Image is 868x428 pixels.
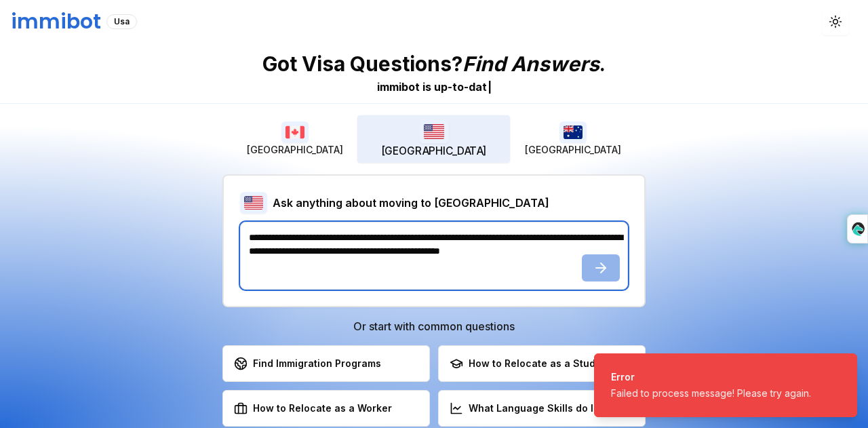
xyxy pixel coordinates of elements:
[377,79,431,95] div: immibot is
[234,357,381,370] div: Find Immigration Programs
[262,52,606,76] p: Got Visa Questions? .
[273,195,549,211] h2: Ask anything about moving to [GEOGRAPHIC_DATA]
[222,318,646,334] h3: Or start with common questions
[434,80,487,94] span: u p - t o - d a t
[106,14,137,29] div: Usa
[234,402,392,415] div: How to Relocate as a Worker
[450,402,620,415] div: What Language Skills do I need
[611,387,811,400] div: Failed to process message! Please try again.
[247,143,343,157] span: [GEOGRAPHIC_DATA]
[222,390,430,427] button: How to Relocate as a Worker
[559,121,587,143] img: Australia flag
[611,370,811,384] div: Error
[240,192,267,214] img: USA flag
[488,80,492,94] span: |
[419,119,449,143] img: USA flag
[11,9,101,34] h1: immibot
[438,390,646,427] button: What Language Skills do I need
[222,345,430,382] button: Find Immigration Programs
[381,144,487,159] span: [GEOGRAPHIC_DATA]
[450,357,611,370] div: How to Relocate as a Student
[281,121,309,143] img: Canada flag
[525,143,621,157] span: [GEOGRAPHIC_DATA]
[438,345,646,382] button: How to Relocate as a Student
[462,52,599,76] span: Find Answers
